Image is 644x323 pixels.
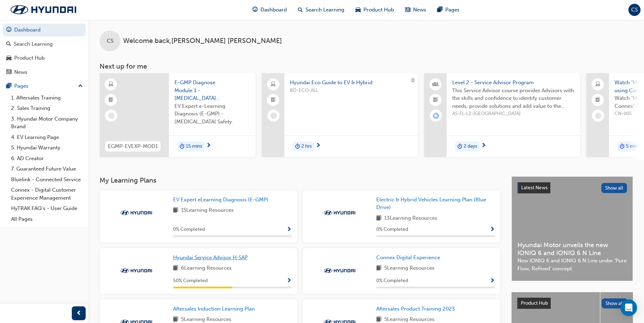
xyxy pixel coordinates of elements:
[3,80,86,93] button: Pages
[173,306,255,312] span: Aftersales Induction Learning Plan
[411,77,414,84] span: 0
[376,264,381,273] span: book-icon
[173,196,271,204] a: EV Expert eLearning Diagnosis (E-GMP)
[384,214,437,223] span: 13 Learning Resources
[376,305,458,313] a: Aftersales Product Training 2023
[286,227,292,233] span: Show Progress
[400,3,432,17] a: news-iconNews
[6,27,11,33] span: guage-icon
[76,309,81,318] span: prev-icon
[517,257,627,272] span: New IONIQ 6 and IONIQ 6 N Line under ‘Pure Flow, Refined’ concept.
[271,96,276,105] span: booktick-icon
[376,214,381,223] span: book-icon
[173,305,258,313] a: Aftersales Induction Learning Plan
[3,24,86,36] a: Dashboard
[490,277,495,285] button: Show Progress
[490,225,495,234] button: Show Progress
[437,6,443,14] span: pages-icon
[100,176,500,184] h3: My Learning Plans
[14,82,28,90] div: Pages
[6,41,11,47] span: search-icon
[8,142,86,153] a: 5. Hyundai Warranty
[3,52,86,64] a: Product Hub
[181,206,234,215] span: 15 Learning Resources
[316,143,321,149] span: next-icon
[8,214,86,225] a: All Pages
[452,79,575,87] span: Level 2 - Service Advisor Program
[376,226,408,234] span: 0 % Completed
[481,143,486,149] span: next-icon
[517,298,627,309] a: Product HubShow all
[405,6,410,14] span: news-icon
[306,6,344,14] span: Search Learning
[186,142,202,150] span: 15 mins
[3,2,83,17] a: Trak
[173,197,268,203] span: EV Expert eLearning Diagnosis (E-GMP)
[8,185,86,203] a: Connex - Digital Customer Experience Management
[298,6,303,14] span: search-icon
[432,3,465,17] a: pages-iconPages
[8,132,86,143] a: 4. EV Learning Page
[14,68,27,76] div: News
[521,185,548,191] span: Latest News
[355,6,361,14] span: car-icon
[464,142,477,150] span: 2 days
[512,176,633,281] a: Latest NewsShow allHyundai Motor unveils the new IONIQ 6 and IONIQ 6 N LineNew IONIQ 6 and IONIQ ...
[3,66,86,79] a: News
[286,278,292,284] span: Show Progress
[8,103,86,114] a: 2. Sales Training
[292,3,350,17] a: search-iconSearch Learning
[206,143,211,149] span: next-icon
[445,6,460,14] span: Pages
[601,183,627,193] button: Show all
[271,113,277,119] span: learningRecordVerb_NONE-icon
[350,3,400,17] a: car-iconProduct Hub
[262,73,418,157] a: 0Hyundai Eco Guide to EV & HybridBD-ECO-ALLduration-icon2 hrs
[173,277,208,285] span: 50 % Completed
[271,80,276,89] span: laptop-icon
[433,96,438,105] span: booktick-icon
[260,6,287,14] span: Dashboard
[173,254,248,261] span: Hyundai Service Advisor H-SAP
[628,4,641,16] button: CS
[6,55,11,61] span: car-icon
[8,153,86,164] a: 6. AD Creator
[424,73,580,157] a: Level 2 - Service Advisor ProgramThis Service Advisor course provides Advisors with the skills an...
[88,62,644,70] h3: Next up for me
[108,113,114,119] span: learningRecordVerb_NONE-icon
[3,38,86,51] a: Search Learning
[6,83,11,89] span: pages-icon
[107,37,113,45] span: CS
[452,87,575,110] span: This Service Advisor course provides Advisors with the skills and confidence to identify customer...
[3,22,86,80] button: DashboardSearch LearningProduct HubNews
[173,206,178,215] span: book-icon
[376,254,440,261] span: Connex Digital Experience
[376,254,443,262] a: Connex Digital Experience
[117,267,155,274] img: Trak
[376,197,486,211] span: Electric & Hybrid Vehicles Learning Plan (Blue Drive)
[180,142,184,151] span: duration-icon
[320,267,359,274] img: Trak
[620,142,625,151] span: duration-icon
[252,6,258,14] span: guage-icon
[173,226,205,234] span: 0 % Completed
[247,3,292,17] a: guage-iconDashboard
[286,225,292,234] button: Show Progress
[8,114,86,132] a: 3. Hyundai Motor Company Brand
[8,93,86,103] a: 1. Aftersales Training
[433,113,439,119] span: learningRecordVerb_ENROLL-icon
[14,54,45,62] div: Product Hub
[117,209,155,216] img: Trak
[490,278,495,284] span: Show Progress
[320,209,359,216] img: Trak
[602,298,628,308] button: Show all
[376,306,455,312] span: Aftersales Product Training 2023
[290,79,412,87] span: Hyundai Eco Guide to EV & Hybrid
[174,102,250,126] span: EV Expert e-Learning Diagnosis (E-GMP) - [MEDICAL_DATA] Safety.
[457,142,462,151] span: duration-icon
[108,142,158,150] span: EGMP-EVEXP-MOD1
[413,6,426,14] span: News
[626,142,640,150] span: 5 mins
[301,142,312,150] span: 2 hrs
